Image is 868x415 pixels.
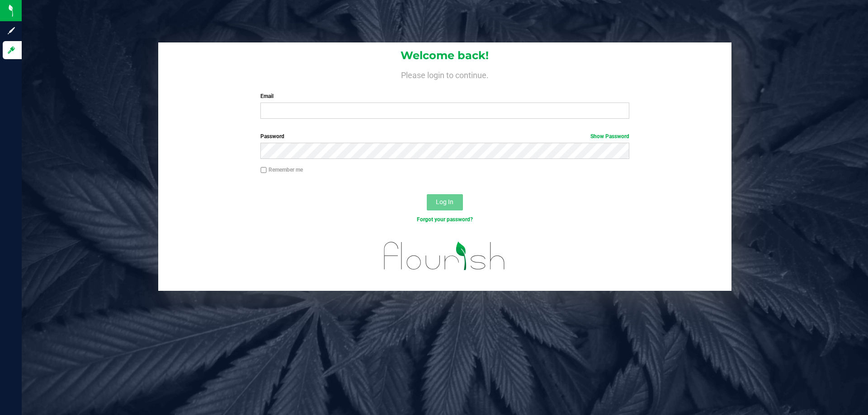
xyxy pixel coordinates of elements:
[427,194,463,210] button: Log In
[260,166,303,174] label: Remember me
[7,46,16,55] inline-svg: Log in
[158,69,731,79] h4: Please login to continue.
[260,167,267,173] input: Remember me
[7,26,16,35] inline-svg: Sign up
[436,198,453,205] span: Log In
[158,50,731,61] h1: Welcome back!
[590,133,629,140] a: Show Password
[417,216,473,223] a: Forgot your password?
[260,133,284,140] span: Password
[373,233,516,279] img: flourish_logo.svg
[260,92,629,100] label: Email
